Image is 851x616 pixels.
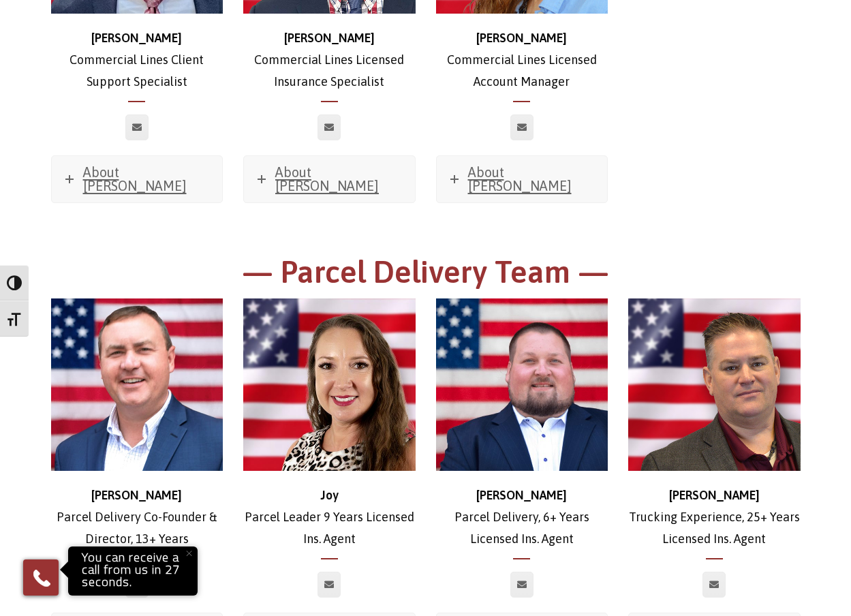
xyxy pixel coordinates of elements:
p: You can receive a call from us in 27 seconds. [72,550,194,592]
img: stephen [436,298,608,471]
button: Close [174,538,204,568]
strong: [PERSON_NAME] [284,31,375,45]
a: About [PERSON_NAME] [244,156,415,202]
p: Parcel Delivery Co-Founder & Director, 13+ Years [51,484,223,551]
a: About [PERSON_NAME] [52,156,223,202]
h1: — Parcel Delivery Team — [51,252,801,299]
img: new_500x500 (1) [243,298,416,471]
img: Trevor_headshot_500x500 [628,298,801,471]
p: Trucking Experience, 25+ Years Licensed Ins. Agent [628,484,801,551]
strong: [PERSON_NAME] [476,488,567,502]
strong: [PERSON_NAME] [476,31,567,45]
a: About [PERSON_NAME] [437,156,608,202]
span: About [PERSON_NAME] [83,164,187,194]
p: Parcel Leader 9 Years Licensed Ins. Agent [243,484,416,551]
p: Commercial Lines Licensed Account Manager [436,27,608,93]
span: About [PERSON_NAME] [468,164,572,194]
p: Commercial Lines Client Support Specialist [51,27,223,93]
strong: Joy [320,488,339,502]
img: Brian [51,298,223,471]
p: Parcel Delivery, 6+ Years Licensed Ins. Agent [436,484,608,551]
p: Commercial Lines Licensed Insurance Specialist [243,27,416,93]
strong: [PERSON_NAME] [669,488,760,502]
strong: [PERSON_NAME] [91,31,182,45]
span: About [PERSON_NAME] [275,164,379,194]
img: Phone icon [31,567,52,589]
strong: [PERSON_NAME] [91,488,182,502]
